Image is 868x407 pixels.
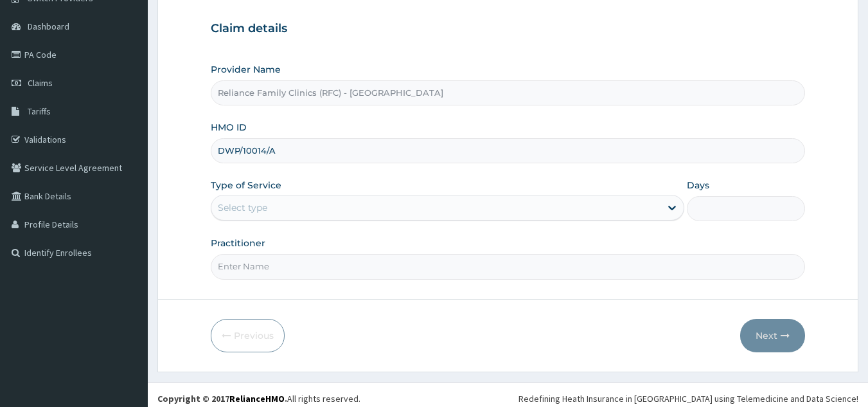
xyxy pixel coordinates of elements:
span: Claims [28,77,53,89]
label: HMO ID [211,121,247,134]
button: Next [740,319,805,352]
label: Practitioner [211,237,265,249]
label: Provider Name [211,63,281,76]
span: Dashboard [28,21,69,32]
label: Days [687,179,709,192]
span: Tariffs [28,105,51,117]
button: Previous [211,319,285,352]
input: Enter Name [211,254,806,279]
label: Type of Service [211,179,281,192]
div: Select type [218,201,267,214]
div: Redefining Heath Insurance in [GEOGRAPHIC_DATA] using Telemedicine and Data Science! [518,392,858,405]
a: RelianceHMO [229,393,285,404]
input: Enter HMO ID [211,138,806,163]
h3: Claim details [211,22,806,36]
strong: Copyright © 2017 . [157,393,287,404]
